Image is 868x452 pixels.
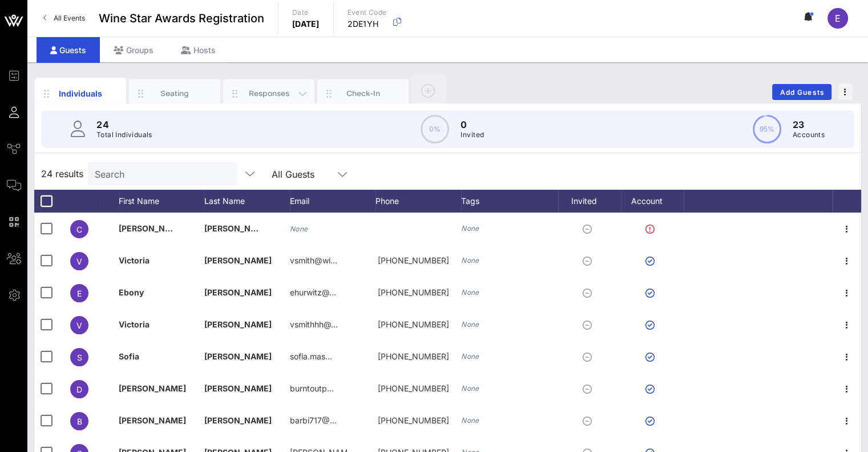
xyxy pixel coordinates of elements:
span: [PERSON_NAME] [204,383,272,393]
div: Guests [37,37,100,63]
p: 2DE1YH [348,18,387,30]
p: 24 [96,118,152,131]
span: V [76,257,82,266]
p: barbi717@… [290,405,337,437]
span: [PERSON_NAME] [119,383,186,393]
div: All Guests [272,169,314,179]
div: E [827,8,848,29]
span: +16177569889 [378,415,449,425]
p: Accounts [793,129,825,141]
i: None [461,352,479,361]
span: C [76,225,82,234]
span: Add Guests [780,88,825,97]
span: Wine Star Awards Registration [99,10,264,27]
div: Last Name [204,190,290,213]
i: None [290,225,308,233]
span: +18456374845 [378,255,449,265]
span: [PERSON_NAME] [204,415,272,425]
p: 23 [793,118,825,131]
span: All Events [54,14,85,22]
p: [DATE] [292,18,320,30]
p: burntoutp… [290,373,334,405]
span: V [76,321,82,330]
i: None [461,416,479,425]
i: None [461,320,479,329]
span: +16466249249 [378,287,449,297]
span: Victoria [119,319,150,329]
p: ehurwitz@… [290,277,336,309]
span: [PERSON_NAME] [204,351,272,361]
p: Event Code [348,7,387,18]
div: Responses [244,88,294,99]
div: Seating [150,88,200,99]
span: [PERSON_NAME] [204,223,272,233]
button: Add Guests [772,84,831,100]
i: None [461,256,479,265]
span: Sofia [119,351,139,361]
span: S [77,353,82,362]
div: All Guests [265,162,356,185]
i: None [461,384,479,393]
div: First Name [119,190,204,213]
span: 24 results [41,167,83,181]
span: [PERSON_NAME] [204,319,272,329]
div: Account [621,190,684,213]
span: [PERSON_NAME] [119,415,186,425]
p: Total Individuals [96,129,152,141]
p: 0 [461,118,484,131]
div: Tags [461,190,558,213]
p: vsmithhh@… [290,309,338,341]
span: +14078737798 [378,383,449,393]
span: E [77,289,82,298]
div: Groups [100,37,167,63]
span: Victoria [119,255,150,265]
span: D [76,385,82,394]
i: None [461,224,479,233]
span: E [835,13,841,24]
p: Invited [461,129,484,141]
div: Hosts [167,37,229,63]
p: Date [292,7,320,18]
i: None [461,288,479,297]
p: vsmith@wi… [290,245,337,277]
span: B [77,417,82,426]
span: +19793269916 [378,351,449,361]
div: Individuals [55,87,106,99]
span: [PERSON_NAME] [119,223,186,233]
span: [PERSON_NAME] [204,255,272,265]
div: Check-In [338,88,389,99]
div: Phone [376,190,461,213]
a: All Events [37,9,92,27]
span: [PERSON_NAME] [204,287,272,297]
p: sofia.mas… [290,341,332,373]
div: Email [290,190,376,213]
span: Ebony [119,287,144,297]
div: Invited [558,190,621,213]
span: +18456374845 [378,319,449,329]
